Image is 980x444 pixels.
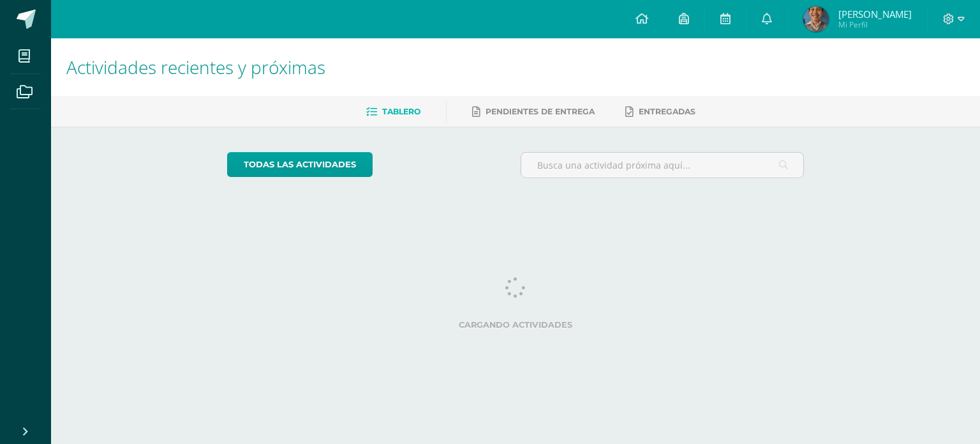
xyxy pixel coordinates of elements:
[366,102,420,122] a: Tablero
[639,107,695,116] span: Entregadas
[803,6,829,32] img: 089e47a4a87b524395cd23be99b64361.png
[227,152,373,177] a: todas las Actividades
[838,19,912,30] span: Mi Perfil
[486,107,595,116] span: Pendientes de entrega
[521,153,804,178] input: Busca una actividad próxima aquí...
[838,8,912,20] span: [PERSON_NAME]
[66,55,325,79] span: Actividades recientes y próximas
[382,107,420,116] span: Tablero
[625,102,695,122] a: Entregadas
[227,320,805,330] label: Cargando actividades
[472,102,595,122] a: Pendientes de entrega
